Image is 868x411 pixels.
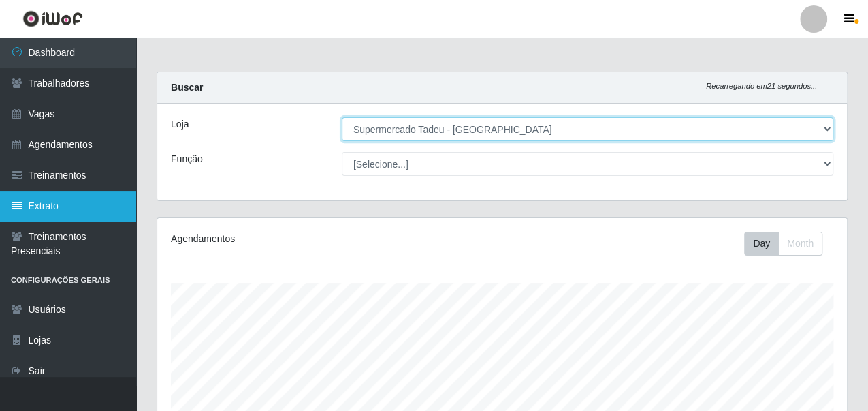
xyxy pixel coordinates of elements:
[744,232,822,256] div: First group
[744,232,779,256] button: Day
[706,82,817,90] i: Recarregando em 21 segundos...
[171,152,203,166] label: Função
[171,232,435,246] div: Agendamentos
[22,10,83,27] img: CoreUI Logo
[171,117,189,132] label: Loja
[744,232,833,256] div: Toolbar with button groups
[778,232,822,256] button: Month
[171,82,203,93] strong: Buscar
